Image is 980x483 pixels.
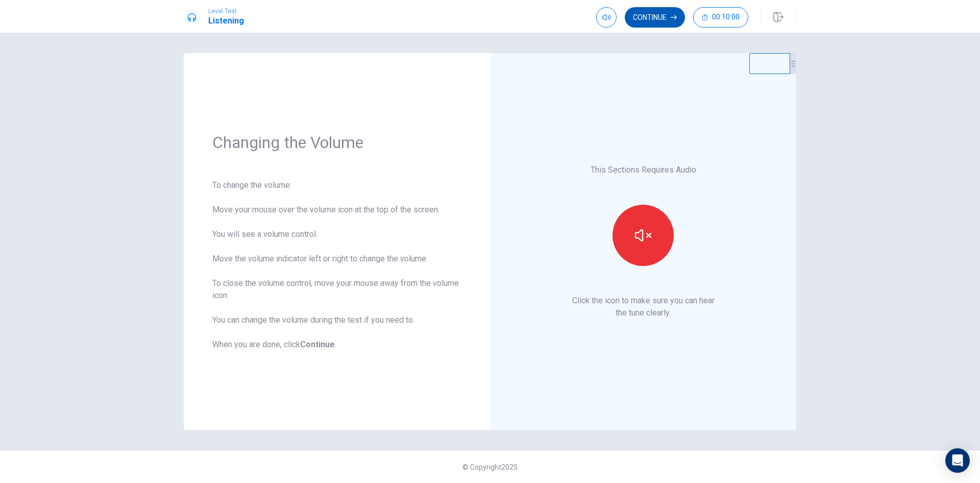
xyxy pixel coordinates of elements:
span: Level Test [208,8,244,15]
div: Open Intercom Messenger [945,448,970,473]
div: To change the volume: Move your mouse over the volume icon at the top of the screen. You will see... [212,179,461,351]
button: Continue [625,7,685,28]
h1: Changing the Volume [212,132,461,153]
p: Click the icon to make sure you can hear the tune clearly. [572,295,715,319]
button: 00:10:00 [693,7,748,28]
h1: Listening [208,15,244,27]
span: 00:10:00 [712,13,740,21]
p: This Sections Requires Audio [591,164,696,176]
span: © Copyright 2025 [462,463,518,471]
b: Continue [300,340,335,349]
